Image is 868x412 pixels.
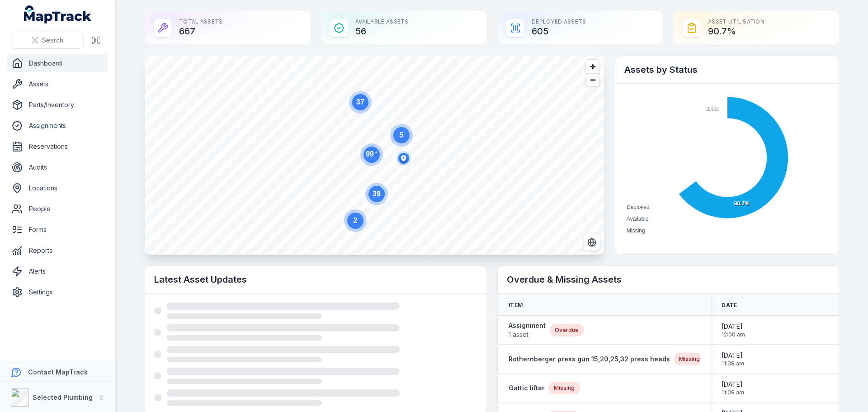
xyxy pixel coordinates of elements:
span: [DATE] [722,351,744,360]
div: Missing [548,382,580,394]
span: 12:00 am [722,331,745,338]
span: 1 asset [509,330,546,339]
button: Zoom out [586,73,599,86]
div: Missing [674,353,705,365]
a: MapTrack [24,5,92,24]
text: 2 [354,217,358,224]
text: 5 [400,131,404,139]
a: People [7,200,108,218]
a: Assignment1 asset [509,321,546,339]
span: Date [722,302,737,309]
button: Search [11,32,84,49]
a: Assignments [7,117,108,135]
a: Settings [7,283,108,301]
a: Locations [7,179,108,197]
tspan: + [375,150,377,155]
div: Overdue [549,324,584,336]
span: [DATE] [722,380,744,389]
text: 39 [373,190,381,198]
a: Dashboard [7,54,108,72]
strong: Selected Plumbing [33,393,93,401]
span: 11:08 am [722,389,744,396]
a: Forms [7,221,108,239]
h2: Assets by Status [624,63,830,76]
a: Reports [7,242,108,260]
time: 9/19/2025, 11:08:28 AM [722,351,744,367]
time: 9/19/2025, 12:00:00 AM [722,322,745,338]
span: Available [627,216,648,222]
a: Audits [7,158,108,176]
span: Item [509,302,523,309]
strong: Contact MapTrack [28,368,88,376]
a: Gattic lifter [509,384,545,393]
button: Switch to Satellite View [583,234,600,251]
a: Rothernberger press gun 15,20,25,32 press heads [509,355,670,364]
time: 9/19/2025, 11:08:28 AM [722,380,744,396]
canvas: Map [145,56,604,255]
a: Reservations [7,137,108,156]
a: Alerts [7,262,108,280]
h2: Latest Asset Updates [154,273,477,286]
button: Zoom in [586,60,599,73]
a: Parts/Inventory [7,96,108,114]
strong: Assignment [509,321,546,330]
span: Deployed [627,204,650,210]
a: Assets [7,75,108,93]
text: 99 [366,150,377,158]
span: Search [42,36,63,45]
text: 37 [356,98,364,106]
span: 11:08 am [722,360,744,367]
span: [DATE] [722,322,745,331]
span: Missing [627,227,645,234]
h2: Overdue & Missing Assets [507,273,830,286]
